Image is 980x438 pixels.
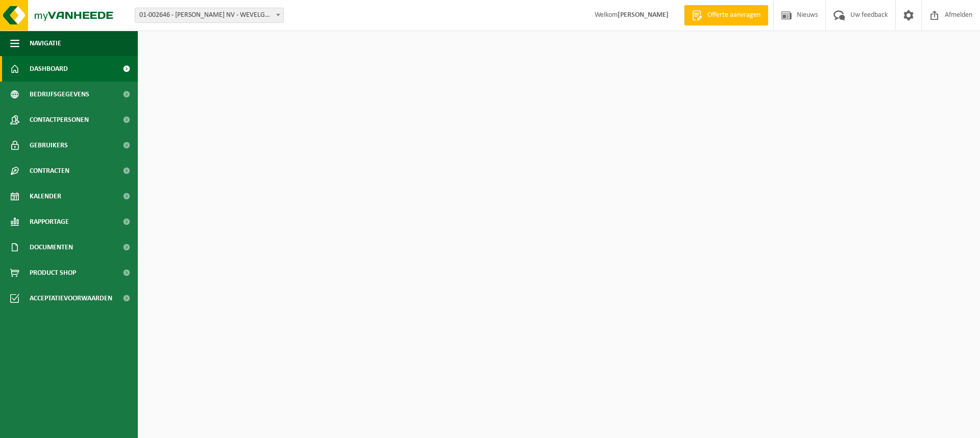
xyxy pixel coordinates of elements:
[30,260,76,286] span: Product Shop
[684,5,768,25] a: Offerte aanvragen
[30,184,61,209] span: Kalender
[135,8,283,22] span: 01-002646 - ALBERT BRILLE NV - WEVELGEM
[30,235,73,260] span: Documenten
[30,107,89,133] span: Contactpersonen
[30,158,69,184] span: Contracten
[30,56,68,82] span: Dashboard
[30,209,69,235] span: Rapportage
[705,10,763,20] span: Offerte aanvragen
[30,82,89,107] span: Bedrijfsgegevens
[618,11,669,19] strong: [PERSON_NAME]
[135,8,284,23] span: 01-002646 - ALBERT BRILLE NV - WEVELGEM
[30,286,112,311] span: Acceptatievoorwaarden
[30,133,68,158] span: Gebruikers
[30,31,61,56] span: Navigatie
